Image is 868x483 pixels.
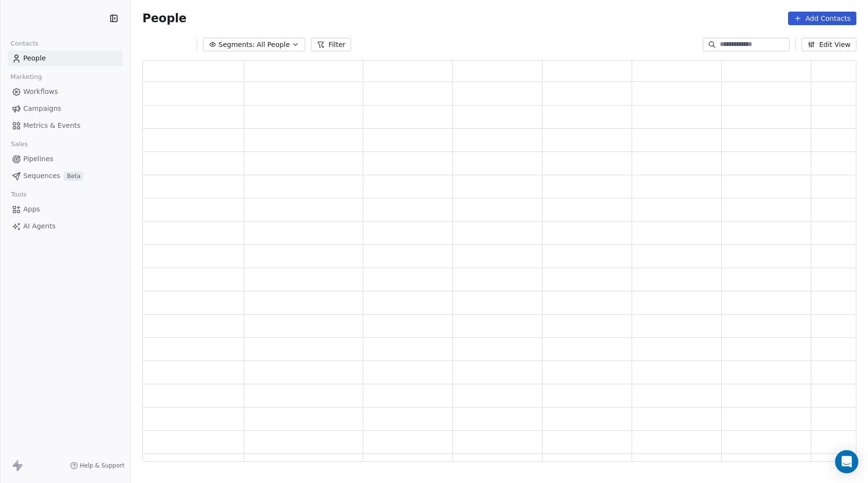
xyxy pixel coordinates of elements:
[311,38,351,51] button: Filter
[23,87,58,97] span: Workflows
[23,53,46,63] span: People
[8,218,123,234] a: AI Agents
[8,101,123,117] a: Campaigns
[23,221,56,231] span: AI Agents
[802,38,856,51] button: Edit View
[70,462,124,469] a: Help & Support
[8,84,123,100] a: Workflows
[23,204,40,214] span: Apps
[23,104,61,114] span: Campaigns
[8,201,123,217] a: Apps
[23,154,53,164] span: Pipelines
[8,168,123,184] a: SequencesBeta
[8,118,123,134] a: Metrics & Events
[7,187,31,202] span: Tools
[23,121,80,131] span: Metrics & Events
[6,36,43,51] span: Contacts
[788,12,856,25] button: Add Contacts
[23,171,60,181] span: Sequences
[218,40,255,50] span: Segments:
[8,50,123,66] a: People
[142,11,186,26] span: People
[8,151,123,167] a: Pipelines
[80,462,124,469] span: Help & Support
[6,70,46,84] span: Marketing
[64,171,83,181] span: Beta
[7,137,32,151] span: Sales
[835,450,858,473] div: Open Intercom Messenger
[257,40,290,50] span: All People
